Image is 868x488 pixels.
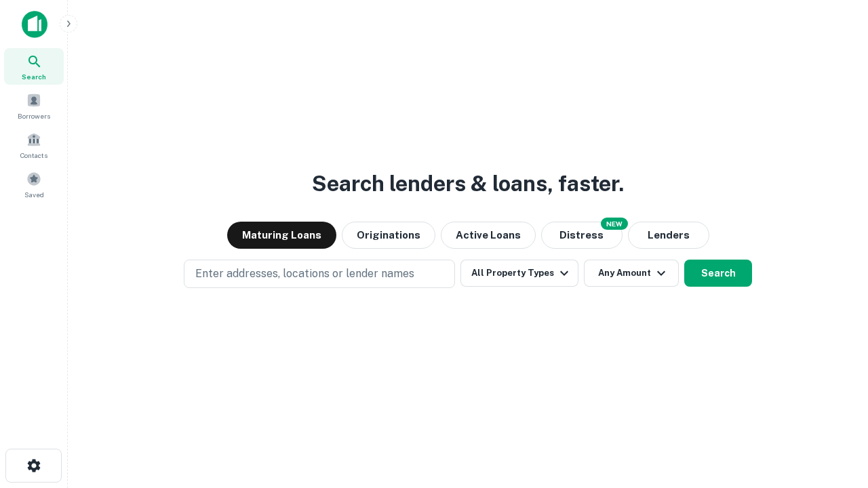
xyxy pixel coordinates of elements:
[342,222,435,249] button: Originations
[684,260,752,287] button: Search
[628,222,709,249] button: Lenders
[24,189,44,200] span: Saved
[441,222,536,249] button: Active Loans
[184,260,455,288] button: Enter addresses, locations or lender names
[4,166,64,203] a: Saved
[195,266,414,282] p: Enter addresses, locations or lender names
[800,380,868,445] iframe: Chat Widget
[584,260,679,287] button: Any Amount
[460,260,578,287] button: All Property Types
[312,167,624,200] h3: Search lenders & loans, faster.
[227,222,336,249] button: Maturing Loans
[601,218,628,230] div: NEW
[20,150,47,161] span: Contacts
[18,110,50,121] span: Borrowers
[541,222,623,249] button: Search distressed loans with lien and other non-mortgage details.
[22,11,47,38] img: capitalize-icon.png
[4,127,64,163] a: Contacts
[4,87,64,124] a: Borrowers
[4,48,64,85] a: Search
[22,71,46,82] span: Search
